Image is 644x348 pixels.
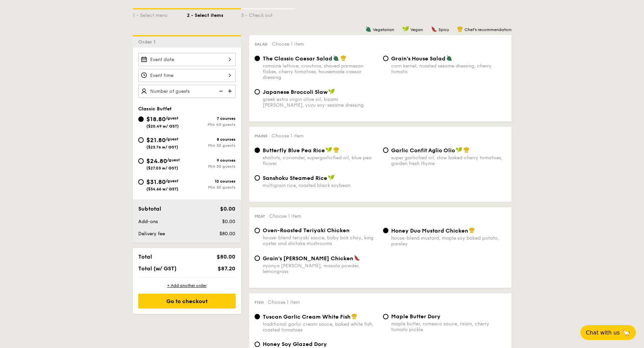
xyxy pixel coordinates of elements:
div: 8 courses [187,137,236,142]
div: maple butter, romesco sauce, raisin, cherry tomato pickle [391,321,506,332]
span: Grain's House Salad [391,55,446,62]
div: traditional garlic cream sauce, baked white fish, roasted tomatoes [263,321,378,333]
input: Butterfly Blue Pea Riceshallots, coriander, supergarlicfied oil, blue pea flower [255,148,260,153]
span: Japanese Broccoli Slaw [263,89,328,95]
img: icon-add.58712e84.svg [225,85,236,98]
div: romaine lettuce, croutons, shaved parmesan flakes, cherry tomatoes, housemade caesar dressing [263,63,378,80]
span: Mains [255,134,267,138]
span: Vegetarian [373,27,394,32]
div: 9 courses [187,158,236,163]
span: $24.80 [146,157,167,165]
img: icon-vegan.f8ff3823.svg [328,175,335,181]
img: icon-vegan.f8ff3823.svg [328,88,335,95]
span: Honey Soy Glazed Dory [263,341,327,347]
div: greek extra virgin olive oil, kizami [PERSON_NAME], yuzu soy-sesame dressing [263,97,378,108]
div: + Add another order [138,283,236,288]
span: Classic Buffet [138,106,172,112]
span: Sanshoku Steamed Rice [263,175,327,181]
div: corn kernel, roasted sesame dressing, cherry tomato [391,63,506,75]
span: Tuscan Garlic Cream White Fish [263,314,351,320]
span: Add-ons [138,219,158,224]
input: Garlic Confit Aglio Oliosuper garlicfied oil, slow baked cherry tomatoes, garden fresh thyme [383,148,388,153]
button: Chat with us🦙 [580,325,636,340]
img: icon-spicy.37a8142b.svg [354,255,360,261]
span: Choose 1 item [268,299,300,305]
span: $21.80 [146,136,166,144]
input: $18.80/guest($20.49 w/ GST)7 coursesMin 40 guests [138,116,144,122]
img: icon-vegan.f8ff3823.svg [326,147,332,153]
span: Delivery fee [138,231,165,237]
span: ($20.49 w/ GST) [146,124,179,129]
span: $0.00 [220,206,235,212]
img: icon-vegetarian.fe4039eb.svg [365,26,372,32]
span: Garlic Confit Aglio Olio [391,147,455,154]
img: icon-vegan.f8ff3823.svg [402,26,409,32]
input: Honey Duo Mustard Chickenhouse-blend mustard, maple soy baked potato, parsley [383,228,388,233]
input: $31.80/guest($34.66 w/ GST)10 coursesMin 30 guests [138,179,144,185]
span: Order 1 [138,39,158,45]
input: Oven-Roasted Teriyaki Chickenhouse-blend teriyaki sauce, baby bok choy, king oyster and shiitake ... [255,228,260,233]
img: icon-chef-hat.a58ddaea.svg [340,55,347,61]
div: multigrain rice, roasted black soybean [263,183,378,188]
input: $24.80/guest($27.03 w/ GST)9 coursesMin 30 guests [138,158,144,164]
span: /guest [167,158,180,162]
span: Choose 1 item [272,41,304,47]
span: Oven-Roasted Teriyaki Chicken [263,227,350,234]
span: Vegan [410,27,423,32]
span: ($27.03 w/ GST) [146,166,178,170]
span: ($23.76 w/ GST) [146,145,178,150]
span: /guest [166,179,178,183]
div: nyonya [PERSON_NAME], masala powder, lemongrass [263,263,378,274]
span: Chat with us [586,329,620,336]
input: Number of guests [138,85,236,98]
span: ($34.66 w/ GST) [146,187,178,191]
input: Event time [138,69,236,82]
input: Grain's House Saladcorn kernel, roasted sesame dressing, cherry tomato [383,56,388,61]
img: icon-chef-hat.a58ddaea.svg [457,26,463,32]
span: /guest [166,137,178,141]
span: $80.00 [219,231,235,237]
span: $31.80 [146,178,166,186]
div: shallots, coriander, supergarlicfied oil, blue pea flower [263,155,378,166]
img: icon-vegan.f8ff3823.svg [456,147,462,153]
span: Grain's [PERSON_NAME] Chicken [263,255,353,262]
span: Butterfly Blue Pea Rice [263,147,325,154]
span: Maple Butter Dory [391,313,440,320]
img: icon-chef-hat.a58ddaea.svg [351,313,357,319]
span: $18.80 [146,115,166,123]
div: 2 - Select items [187,9,241,19]
span: Honey Duo Mustard Chicken [391,227,468,234]
input: Japanese Broccoli Slawgreek extra virgin olive oil, kizami [PERSON_NAME], yuzu soy-sesame dressing [255,89,260,95]
div: Min 40 guests [187,122,236,127]
span: 🦙 [622,329,630,337]
span: Salad [255,42,268,47]
span: Fish [255,300,264,305]
span: $0.00 [222,219,235,224]
span: Total [138,253,152,260]
span: $87.20 [218,265,235,272]
div: Min 30 guests [187,185,236,190]
div: super garlicfied oil, slow baked cherry tomatoes, garden fresh thyme [391,155,506,166]
input: Event date [138,53,236,66]
img: icon-vegetarian.fe4039eb.svg [446,55,452,61]
div: 10 courses [187,179,236,184]
img: icon-reduce.1d2dbef1.svg [215,85,225,98]
span: Chef's recommendation [464,27,511,32]
input: Maple Butter Dorymaple butter, romesco sauce, raisin, cherry tomato pickle [383,314,388,319]
span: Total (w/ GST) [138,265,176,272]
span: /guest [166,116,178,121]
input: Tuscan Garlic Cream White Fishtraditional garlic cream sauce, baked white fish, roasted tomatoes [255,314,260,319]
img: icon-chef-hat.a58ddaea.svg [469,227,475,233]
span: Subtotal [138,206,161,212]
div: Go to checkout [138,294,236,309]
span: The Classic Caesar Salad [263,55,332,62]
img: icon-spicy.37a8142b.svg [431,26,437,32]
span: Meat [255,214,265,219]
div: 3 - Check out [241,9,295,19]
img: icon-vegetarian.fe4039eb.svg [333,55,339,61]
input: Grain's [PERSON_NAME] Chickennyonya [PERSON_NAME], masala powder, lemongrass [255,256,260,261]
input: Sanshoku Steamed Ricemultigrain rice, roasted black soybean [255,175,260,181]
span: Choose 1 item [271,133,304,139]
input: Honey Soy Glazed Doryhoney soy glazed dory, carrot, zucchini and onion [255,342,260,347]
span: Spicy [438,27,449,32]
